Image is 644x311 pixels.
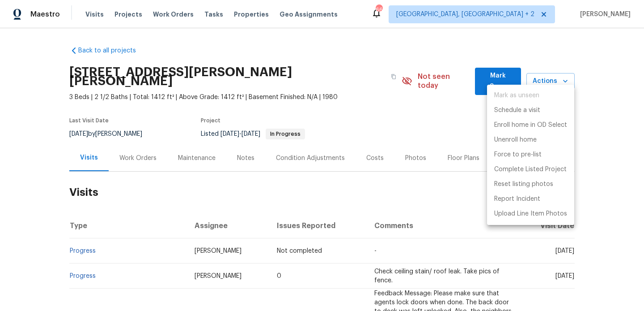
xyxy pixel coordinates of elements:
[494,121,567,130] p: Enroll home in OD Select
[494,150,542,160] p: Force to pre-list
[494,209,567,219] p: Upload Line Item Photos
[494,135,537,145] p: Unenroll home
[494,106,540,115] p: Schedule a visit
[494,165,567,174] p: Complete Listed Project
[494,194,540,204] p: Report Incident
[494,180,553,189] p: Reset listing photos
